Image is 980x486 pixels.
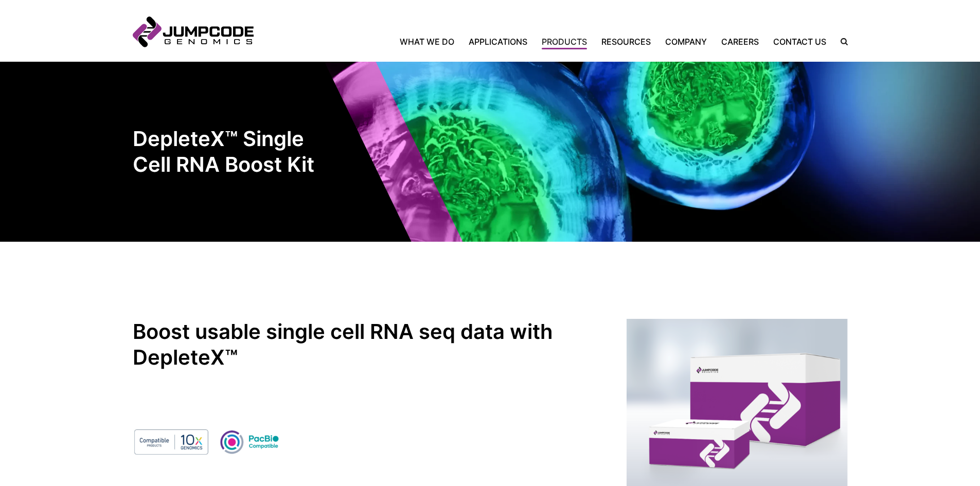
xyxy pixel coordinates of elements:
a: Contact Us [766,35,833,48]
nav: Primary Navigation [254,35,833,48]
h2: Boost usable single cell RNA seq data with DepleteX™ [133,319,601,370]
a: Applications [461,35,534,48]
a: Resources [594,35,658,48]
a: Company [658,35,714,48]
a: What We Do [400,35,461,48]
a: Careers [714,35,766,48]
h1: DepleteX™ Single Cell RNA Boost Kit [133,126,318,177]
a: Products [534,35,594,48]
label: Search the site. [833,38,848,45]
